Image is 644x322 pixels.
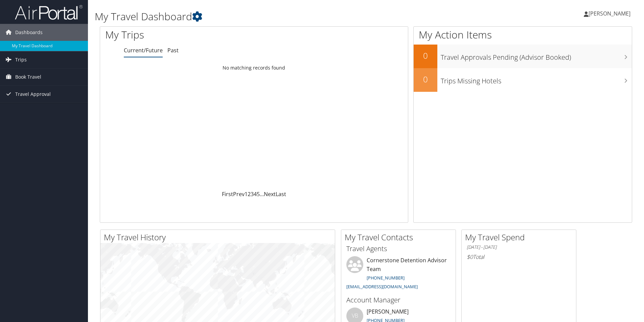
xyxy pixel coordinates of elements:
[414,74,437,85] h2: 0
[589,10,630,17] span: [PERSON_NAME]
[222,190,233,198] a: First
[100,62,408,74] td: No matching records found
[441,49,632,62] h3: Travel Approvals Pending (Advisor Booked)
[467,253,473,261] span: $0
[124,47,163,54] a: Current/Future
[276,190,286,198] a: Last
[414,50,437,61] h2: 0
[414,68,632,92] a: 0Trips Missing Hotels
[346,284,418,290] a: [EMAIL_ADDRESS][DOMAIN_NAME]
[414,45,632,68] a: 0Travel Approvals Pending (Advisor Booked)
[233,190,245,198] a: Prev
[95,9,456,24] h1: My Travel Dashboard
[345,232,456,243] h2: My Travel Contacts
[15,4,83,20] img: airportal-logo.png
[264,190,276,198] a: Next
[251,190,254,198] a: 3
[367,275,405,281] a: [PHONE_NUMBER]
[467,253,571,261] h6: Total
[465,232,576,243] h2: My Travel Spend
[260,190,264,198] span: …
[15,86,51,103] span: Travel Approval
[248,190,251,198] a: 2
[105,28,275,42] h1: My Trips
[167,47,179,54] a: Past
[104,232,335,243] h2: My Travel History
[257,190,260,198] a: 5
[343,256,454,292] li: Cornerstone Detention Advisor Team
[414,28,632,42] h1: My Action Items
[254,190,257,198] a: 4
[584,3,637,24] a: [PERSON_NAME]
[467,244,571,250] h6: [DATE] - [DATE]
[15,69,41,85] span: Book Travel
[15,24,43,41] span: Dashboards
[441,73,632,86] h3: Trips Missing Hotels
[346,295,451,305] h3: Account Manager
[15,51,27,68] span: Trips
[245,190,248,198] a: 1
[346,244,451,253] h3: Travel Agents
